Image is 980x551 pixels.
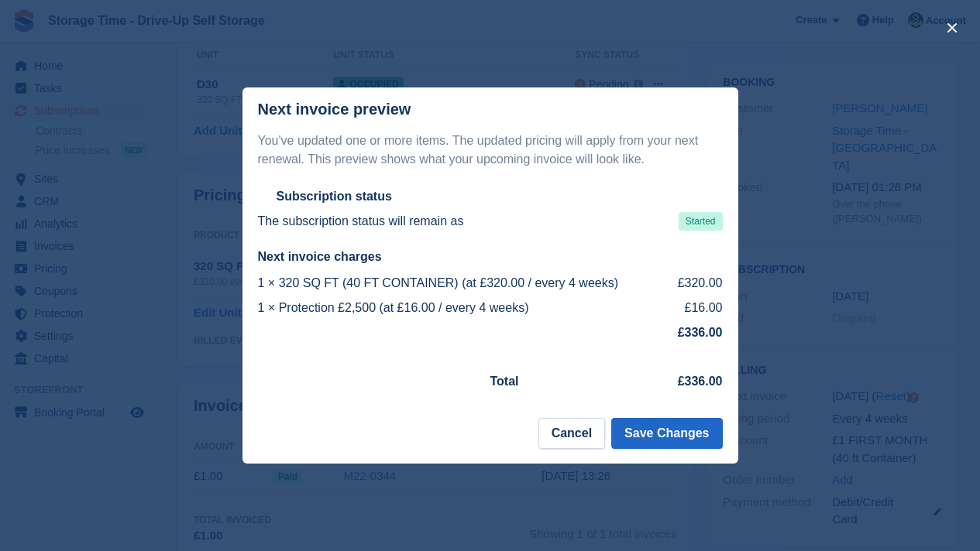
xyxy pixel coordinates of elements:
button: Save Changes [611,418,722,449]
td: £16.00 [671,296,722,320]
strong: Total [490,375,519,388]
h2: Subscription status [277,189,392,204]
h2: Next invoice charges [258,249,723,265]
strong: £336.00 [678,326,723,339]
button: Cancel [538,418,605,449]
span: Started [679,212,723,231]
strong: £336.00 [678,375,723,388]
button: close [940,15,965,40]
p: The subscription status will remain as [258,212,464,231]
p: Next invoice preview [258,101,411,118]
td: 1 × Protection £2,500 (at £16.00 / every 4 weeks) [258,296,672,320]
td: 1 × 320 SQ FT (40 FT CONTAINER) (at £320.00 / every 4 weeks) [258,271,672,296]
td: £320.00 [671,271,722,296]
p: You've updated one or more items. The updated pricing will apply from your next renewal. This pre... [258,132,723,169]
